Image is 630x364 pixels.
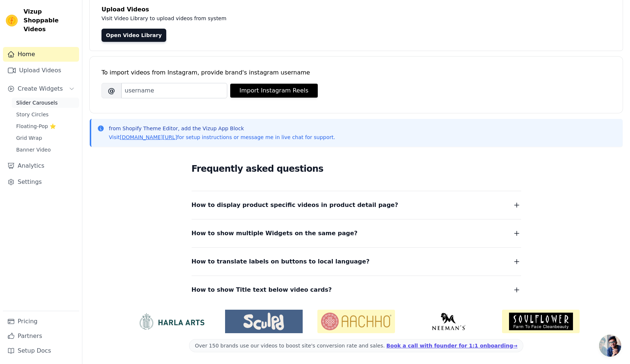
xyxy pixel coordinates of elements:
a: Open Video Library [102,29,166,42]
button: How to display product specific videos in product detail page? [192,200,521,210]
img: HarlaArts [133,313,210,330]
a: Story Circles [12,109,79,120]
a: Home [3,47,79,62]
a: Pricing [3,314,79,329]
span: Create Widgets [18,84,63,93]
span: Floating-Pop ⭐ [16,123,56,130]
a: [DOMAIN_NAME][URL] [120,134,177,140]
a: Grid Wrap [12,133,79,143]
button: Create Widgets [3,81,79,96]
a: Upload Videos [3,63,79,78]
a: Book a call with founder for 1:1 onboarding [387,343,517,349]
a: Floating-Pop ⭐ [12,121,79,131]
button: How to translate labels on buttons to local language? [192,256,521,267]
a: Slider Carousels [12,98,79,108]
button: Import Instagram Reels [230,84,318,98]
span: Slider Carousels [16,99,58,106]
a: Analytics [3,159,79,173]
div: Open chat [599,335,621,357]
button: How to show Title text below video cards? [192,285,521,295]
h4: Upload Videos [102,5,611,14]
span: How to translate labels on buttons to local language? [192,256,370,267]
p: Visit Video Library to upload videos from system [102,14,431,23]
p: Visit for setup instructions or message me in live chat for support. [109,134,335,141]
span: How to show multiple Widgets on the same page? [192,228,358,239]
img: Sculpd US [225,313,303,330]
span: How to show Title text below video cards? [192,285,332,295]
a: Setup Docs [3,343,79,358]
h2: Frequently asked questions [192,161,521,176]
img: Aachho [317,310,395,333]
span: Banner Video [16,146,51,153]
span: @ [102,83,121,98]
button: How to show multiple Widgets on the same page? [192,228,521,239]
span: Vizup Shoppable Videos [24,7,76,34]
span: Story Circles [16,111,49,118]
a: Banner Video [12,145,79,155]
p: from Shopify Theme Editor, add the Vizup App Block [109,125,335,132]
a: Partners [3,329,79,343]
span: How to display product specific videos in product detail page? [192,200,398,210]
a: Settings [3,175,79,189]
img: Soulflower [502,310,580,333]
img: Neeman's [410,313,487,330]
input: username [121,83,227,98]
img: Vizup [6,15,18,26]
span: Grid Wrap [16,134,42,142]
div: To import videos from Instagram, provide brand's instagram username [102,68,611,77]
